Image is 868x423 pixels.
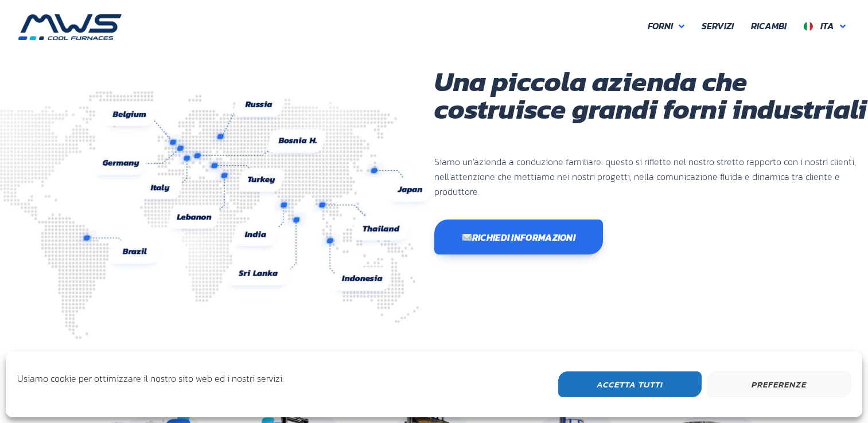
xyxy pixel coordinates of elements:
a: Ricambi [742,14,795,38]
div: Usiamo cookie per ottimizzare il nostro sito web ed i nostri servizi. [17,371,284,394]
span: Servizi [702,19,734,34]
img: ✉️ [462,233,472,242]
span: Richiedi informazioni [462,233,576,242]
span: Forni [648,19,673,34]
a: Servizi [693,14,742,38]
img: MWS s.r.l. [18,14,122,40]
button: Preferenze [707,371,851,397]
a: ✉️Richiedi informazioni [434,220,604,254]
a: Forni [639,14,693,38]
a: Ita [795,14,854,38]
span: Ricambi [751,19,787,34]
span: Ita [820,19,834,33]
button: Accetta Tutti [558,371,702,397]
